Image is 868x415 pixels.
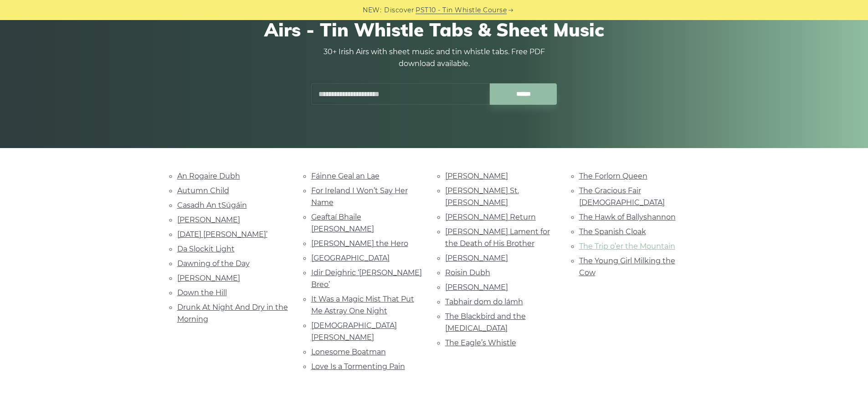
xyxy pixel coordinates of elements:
h1: Airs - Tin Whistle Tabs & Sheet Music [177,19,691,41]
a: Autumn Child [177,186,229,195]
a: [PERSON_NAME] St. [PERSON_NAME] [445,186,519,207]
a: [PERSON_NAME] the Hero [311,239,408,248]
a: For Ireland I Won’t Say Her Name [311,186,408,207]
a: An Rogaire Dubh [177,172,240,180]
a: [PERSON_NAME] Return [445,213,536,221]
a: The Spanish Cloak [579,227,646,236]
a: [PERSON_NAME] Lament for the Death of His Brother [445,227,550,248]
a: Down the Hill [177,288,227,297]
a: [PERSON_NAME] [177,215,240,224]
a: The Eagle’s Whistle [445,338,516,347]
a: The Forlorn Queen [579,172,647,180]
span: NEW: [363,5,381,15]
p: 30+ Irish Airs with sheet music and tin whistle tabs. Free PDF download available. [311,46,557,70]
a: [DATE] [PERSON_NAME]’ [177,230,267,239]
a: Fáinne Geal an Lae [311,172,380,180]
a: [PERSON_NAME] [177,274,240,282]
a: [PERSON_NAME] [445,172,508,180]
a: [PERSON_NAME] [445,283,508,292]
a: Dawning of the Day [177,259,250,268]
a: Lonesome Boatman [311,348,386,356]
a: The Blackbird and the [MEDICAL_DATA] [445,312,526,333]
a: Tabhair dom do lámh [445,297,523,306]
a: PST10 - Tin Whistle Course [416,5,507,15]
a: Casadh An tSúgáin [177,201,247,210]
span: Discover [384,5,414,15]
a: [DEMOGRAPHIC_DATA] [PERSON_NAME] [311,321,397,342]
a: Da Slockit Light [177,245,235,253]
a: The Young Girl Milking the Cow [579,256,675,277]
a: [PERSON_NAME] [445,254,508,262]
a: Idir Deighric ‘[PERSON_NAME] Breo’ [311,268,422,289]
a: The Gracious Fair [DEMOGRAPHIC_DATA] [579,186,665,207]
a: Love Is a Tormenting Pain [311,362,405,371]
a: Roisin Dubh [445,268,490,277]
a: The Trip o’er the Mountain [579,242,675,251]
a: It Was a Magic Mist That Put Me Astray One Night [311,295,414,315]
a: Geaftaí Bhaile [PERSON_NAME] [311,213,374,233]
a: Drunk At Night And Dry in the Morning [177,303,288,323]
a: [GEOGRAPHIC_DATA] [311,254,390,262]
a: The Hawk of Ballyshannon [579,213,676,221]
